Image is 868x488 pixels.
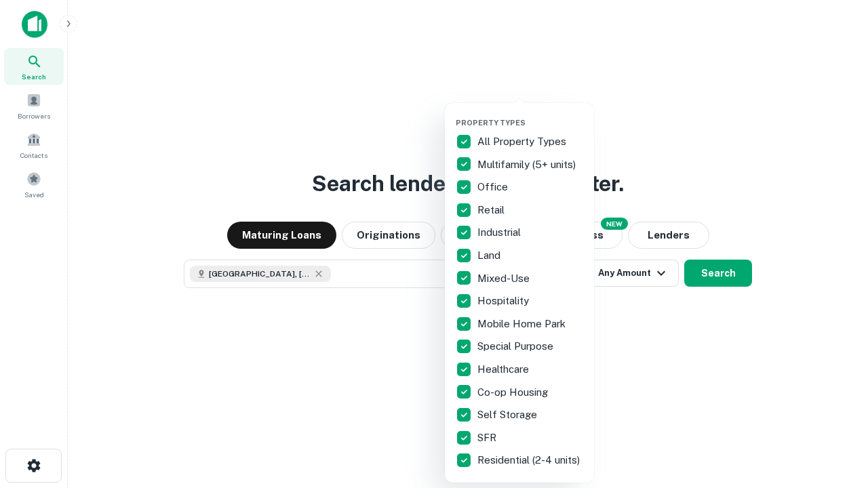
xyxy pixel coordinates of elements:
[477,384,551,401] p: Co-op Housing
[477,247,503,264] p: Land
[456,119,526,127] span: Property Types
[477,316,568,332] p: Mobile Home Park
[477,293,532,309] p: Hospitality
[800,380,868,445] iframe: Chat Widget
[477,338,556,354] p: Special Purpose
[477,157,578,173] p: Multifamily (5+ units)
[477,452,583,468] p: Residential (2-4 units)
[477,407,540,423] p: Self Storage
[477,224,524,241] p: Industrial
[477,134,569,150] p: All Property Types
[477,202,507,218] p: Retail
[477,270,532,287] p: Mixed-Use
[477,179,511,195] p: Office
[477,361,532,378] p: Healthcare
[477,430,499,446] p: SFR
